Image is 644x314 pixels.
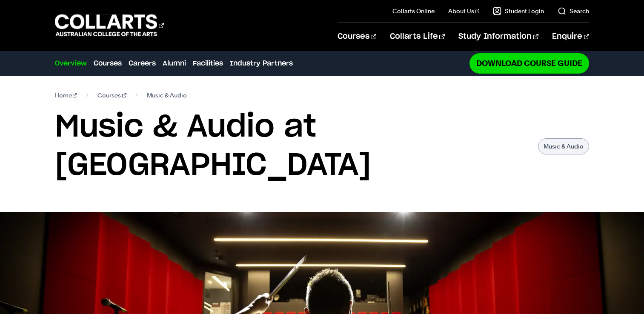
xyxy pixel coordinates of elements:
a: Study Information [458,23,538,51]
a: Enquire [552,23,589,51]
a: Overview [55,58,87,69]
a: About Us [448,7,480,15]
span: Music & Audio [147,89,187,101]
a: Home [55,89,77,101]
a: Search [558,7,589,15]
p: Music & Audio [538,138,589,154]
a: Student Login [493,7,544,15]
a: Industry Partners [230,58,293,69]
a: Courses [94,58,122,69]
div: Go to homepage [55,13,164,37]
h1: Music & Audio at [GEOGRAPHIC_DATA] [55,108,530,185]
a: Alumni [163,58,186,69]
a: Collarts Online [392,7,435,15]
a: Courses [338,23,376,51]
a: Download Course Guide [469,53,589,73]
a: Collarts Life [390,23,445,51]
a: Courses [97,89,126,101]
a: Facilities [193,58,223,69]
a: Careers [129,58,156,69]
